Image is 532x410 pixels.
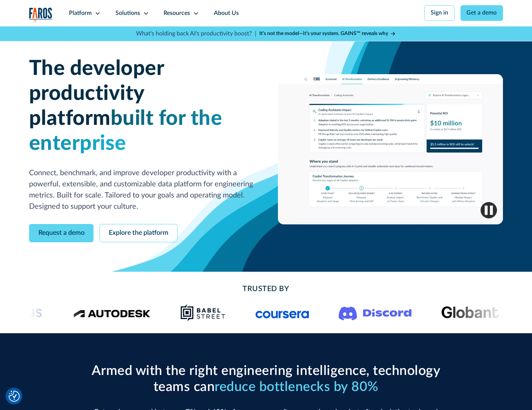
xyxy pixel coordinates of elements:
[115,9,140,18] div: Solutions
[29,7,53,23] img: Logo of the analytics and reporting company Faros.
[29,108,222,154] span: built for the enterprise
[9,391,20,402] img: Revisit consent button
[99,224,178,242] a: Explore the platform
[136,29,256,38] p: What's holding back AI's productivity boost? |
[460,5,503,21] a: Get a demo
[69,9,92,18] div: Platform
[29,168,254,212] p: Connect, benchmark, and improve developer productivity with a powerful, extensible, and customiza...
[29,224,94,242] a: Request a demo
[259,31,388,36] strong: It’s not the model—it’s your system. GAINS™ reveals why
[88,284,444,295] h2: Trusted By
[215,380,379,394] span: reduce bottlenecks by 80%
[29,7,53,23] a: home
[9,391,20,402] button: Cookie Settings
[424,5,455,21] a: Sign in
[259,30,396,38] a: It’s not the model—it’s your system. GAINS™ reveals why
[88,363,444,395] h2: Armed with the right engineering intelligence, technology teams can
[180,304,225,322] img: Babel Street logo png
[73,307,151,318] img: Logo of the design software company Autodesk.
[255,307,309,319] img: Logo of the online learning platform Coursera.
[481,202,497,218] img: Pause video
[339,305,412,321] img: Logo of the communication platform Discord.
[29,56,254,156] h1: The developer productivity platform
[441,306,510,319] img: Globant's logo
[164,9,190,18] div: Resources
